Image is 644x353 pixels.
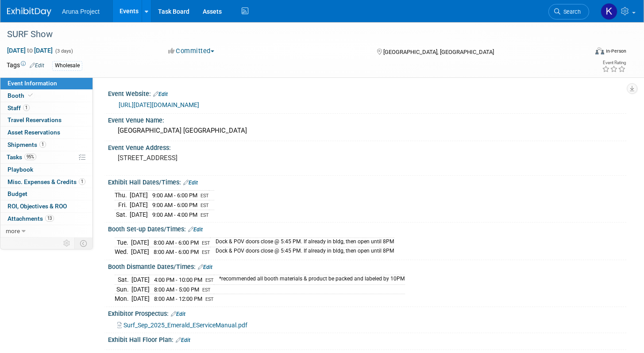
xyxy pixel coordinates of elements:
[45,215,54,222] span: 13
[115,124,620,138] div: [GEOGRAPHIC_DATA] [GEOGRAPHIC_DATA]
[534,46,626,59] div: Event Format
[108,87,626,99] div: Event Website:
[198,264,212,270] a: Edit
[383,49,494,55] span: [GEOGRAPHIC_DATA], [GEOGRAPHIC_DATA]
[8,215,54,222] span: Attachments
[153,91,168,97] a: Edit
[130,191,148,200] td: [DATE]
[0,151,93,163] a: Tasks95%
[8,104,30,111] span: Staff
[108,141,626,152] div: Event Venue Address:
[152,211,197,218] span: 9:00 AM - 4:00 PM
[79,178,85,185] span: 1
[560,8,581,15] span: Search
[30,62,44,69] a: Edit
[0,188,93,200] a: Budget
[154,249,199,255] span: 8:00 AM - 6:00 PM
[131,275,150,285] td: [DATE]
[605,48,626,54] div: In-Person
[154,239,199,246] span: 8:00 AM - 6:00 PM
[130,200,148,210] td: [DATE]
[595,47,604,54] img: Format-Inperson.png
[7,8,51,16] img: ExhibitDay
[165,46,218,56] button: Committed
[4,27,574,42] div: SURF Show
[210,247,394,257] td: Dock & POV doors close @ 5:45 PM. If already in bldg, then open until 8PM
[176,337,190,343] a: Edit
[154,295,202,302] span: 8:00 AM - 12:00 PM
[123,322,247,329] span: Surf_Sep_2025_Emerald_EServiceManual.pdf
[0,213,93,225] a: Attachments13
[8,80,57,87] span: Event Information
[214,275,405,285] td: *recommended all booth materials & product be packed and labeled by 10PM
[7,46,53,54] span: [DATE] [DATE]
[75,238,93,249] td: Toggle Event Tabs
[26,47,34,54] span: to
[0,139,93,151] a: Shipments1
[201,193,209,199] span: EST
[0,102,93,114] a: Staff1
[115,247,131,257] td: Wed.
[202,287,211,293] span: EST
[23,104,30,111] span: 1
[8,116,62,123] span: Travel Reservations
[59,238,75,249] td: Personalize Event Tab Strip
[52,61,82,70] div: Wholesale
[8,129,60,136] span: Asset Reservations
[130,210,148,219] td: [DATE]
[131,294,150,303] td: [DATE]
[24,153,36,160] span: 95%
[0,225,93,237] a: more
[8,92,35,99] span: Booth
[108,176,626,187] div: Exhibit Hall Dates/Times:
[0,114,93,126] a: Travel Reservations
[201,203,209,208] span: EST
[39,141,46,148] span: 1
[7,153,36,161] span: Tasks
[601,3,617,20] img: Kristal Miller
[62,8,100,15] span: Aruna Project
[202,249,210,255] span: EST
[108,114,626,125] div: Event Venue Name:
[171,311,185,317] a: Edit
[131,247,149,257] td: [DATE]
[131,284,150,294] td: [DATE]
[602,61,626,65] div: Event Rating
[108,223,626,234] div: Booth Set-up Dates/Times:
[152,202,197,208] span: 9:00 AM - 6:00 PM
[115,200,130,210] td: Fri.
[54,48,73,54] span: (3 days)
[28,93,33,98] i: Booth reservation complete
[210,238,394,247] td: Dock & POV doors close @ 5:45 PM. If already in bldg, then open until 8PM
[548,4,589,19] a: Search
[183,180,198,186] a: Edit
[108,307,626,318] div: Exhibitor Prospectus:
[8,190,27,197] span: Budget
[0,90,93,102] a: Booth
[205,277,214,283] span: EST
[0,176,93,188] a: Misc. Expenses & Credits1
[108,260,626,272] div: Booth Dismantle Dates/Times:
[8,166,33,173] span: Playbook
[119,101,199,108] a: [URL][DATE][DOMAIN_NAME]
[115,275,131,285] td: Sat.
[154,276,202,283] span: 4:00 PM - 10:00 PM
[115,294,131,303] td: Mon.
[118,154,314,162] pre: [STREET_ADDRESS]
[117,322,247,329] a: Surf_Sep_2025_Emerald_EServiceManual.pdf
[0,127,93,138] a: Asset Reservations
[115,284,131,294] td: Sun.
[8,141,46,148] span: Shipments
[188,226,203,233] a: Edit
[115,238,131,247] td: Tue.
[0,200,93,212] a: ROI, Objectives & ROO
[115,210,130,219] td: Sat.
[131,238,149,247] td: [DATE]
[7,61,44,71] td: Tags
[201,212,209,218] span: EST
[202,240,210,246] span: EST
[8,178,85,185] span: Misc. Expenses & Credits
[152,192,197,199] span: 9:00 AM - 6:00 PM
[6,227,20,234] span: more
[154,286,199,293] span: 8:00 AM - 5:00 PM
